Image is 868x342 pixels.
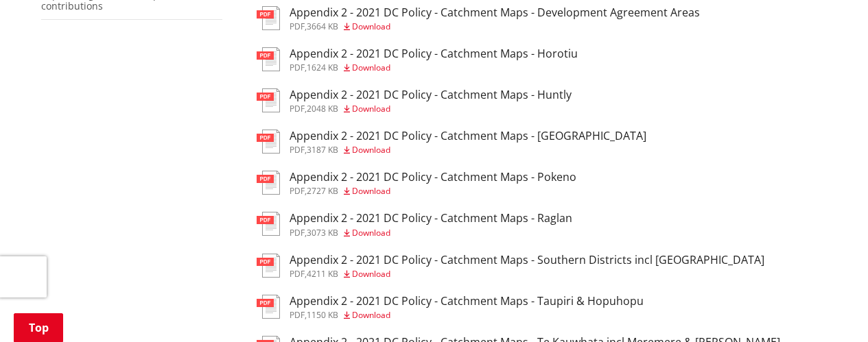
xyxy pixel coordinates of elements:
span: Download [352,268,390,280]
h3: Appendix 2 - 2021 DC Policy - Catchment Maps - Raglan [290,212,572,225]
span: 2727 KB [307,185,338,197]
iframe: Messenger Launcher [805,284,854,334]
div: , [290,23,700,31]
span: 3664 KB [307,21,338,32]
h3: Appendix 2 - 2021 DC Policy - Catchment Maps - Southern Districts incl [GEOGRAPHIC_DATA] [290,254,764,267]
h3: Appendix 2 - 2021 DC Policy - Catchment Maps - Development Agreement Areas [290,6,700,19]
h3: Appendix 2 - 2021 DC Policy - Catchment Maps - Horotiu [290,47,578,60]
img: document-pdf.svg [257,88,280,112]
div: , [290,229,572,237]
a: Appendix 2 - 2021 DC Policy - Catchment Maps - Taupiri & Hopuhopu pdf,1150 KB Download [257,295,644,319]
img: document-pdf.svg [257,130,280,154]
a: Appendix 2 - 2021 DC Policy - Catchment Maps - Pokeno pdf,2727 KB Download [257,171,576,195]
h3: Appendix 2 - 2021 DC Policy - Catchment Maps - Pokeno [290,171,576,184]
span: Download [352,185,390,197]
span: pdf [290,227,305,239]
span: pdf [290,268,305,280]
div: , [290,187,576,195]
a: Appendix 2 - 2021 DC Policy - Catchment Maps - Development Agreement Areas pdf,3664 KB Download [257,6,700,31]
span: Download [352,103,390,114]
span: 1150 KB [307,309,338,321]
div: , [290,311,644,319]
span: Download [352,62,390,73]
span: Download [352,309,390,321]
h3: Appendix 2 - 2021 DC Policy - Catchment Maps - [GEOGRAPHIC_DATA] [290,130,646,143]
img: document-pdf.svg [257,295,280,319]
span: pdf [290,21,305,32]
a: Appendix 2 - 2021 DC Policy - Catchment Maps - Raglan pdf,3073 KB Download [257,212,572,236]
span: 4211 KB [307,268,338,280]
h3: Appendix 2 - 2021 DC Policy - Catchment Maps - Taupiri & Hopuhopu [290,295,644,308]
img: document-pdf.svg [257,47,280,71]
span: 3073 KB [307,227,338,239]
img: document-pdf.svg [257,171,280,195]
div: , [290,270,764,278]
div: , [290,64,578,72]
h3: Appendix 2 - 2021 DC Policy - Catchment Maps - Huntly [290,88,572,101]
a: Appendix 2 - 2021 DC Policy - Catchment Maps - Southern Districts incl [GEOGRAPHIC_DATA] pdf,4211... [257,254,764,278]
span: 3187 KB [307,144,338,156]
div: , [290,105,572,113]
span: pdf [290,309,305,321]
img: document-pdf.svg [257,254,280,278]
span: Download [352,227,390,239]
span: 1624 KB [307,62,338,73]
span: pdf [290,144,305,156]
span: pdf [290,103,305,114]
span: Download [352,144,390,156]
span: pdf [290,62,305,73]
a: Appendix 2 - 2021 DC Policy - Catchment Maps - Horotiu pdf,1624 KB Download [257,47,578,72]
span: Download [352,21,390,32]
span: 2048 KB [307,103,338,114]
img: document-pdf.svg [257,6,280,30]
a: Appendix 2 - 2021 DC Policy - Catchment Maps - Huntly pdf,2048 KB Download [257,88,572,113]
img: document-pdf.svg [257,212,280,236]
div: , [290,146,646,154]
a: Appendix 2 - 2021 DC Policy - Catchment Maps - [GEOGRAPHIC_DATA] pdf,3187 KB Download [257,130,646,154]
a: Top [14,313,63,342]
span: pdf [290,185,305,197]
